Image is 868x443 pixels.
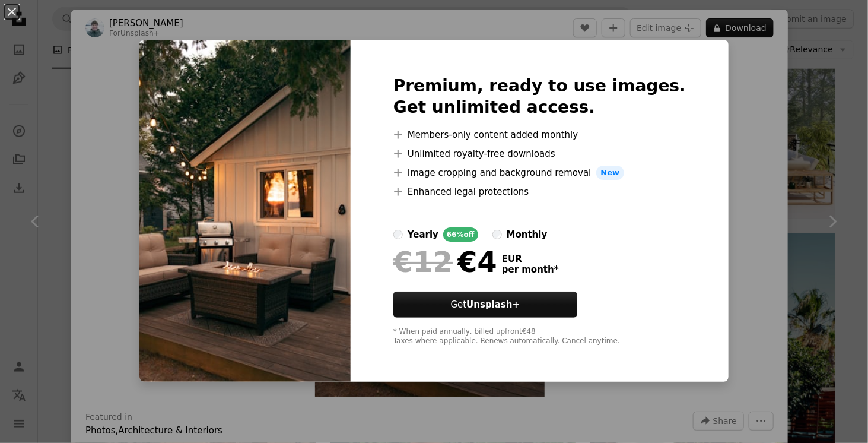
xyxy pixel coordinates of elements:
[492,230,502,239] input: monthly
[466,299,520,310] strong: Unsplash+
[393,128,686,142] li: Members-only content added monthly
[507,227,548,242] div: monthly
[502,254,559,264] span: EUR
[596,166,625,180] span: New
[393,147,686,161] li: Unlimited royalty-free downloads
[393,246,453,277] span: €12
[393,166,686,180] li: Image cropping and background removal
[443,227,478,242] div: 66% off
[393,246,497,277] div: €4
[393,185,686,199] li: Enhanced legal protections
[393,75,686,118] h2: Premium, ready to use images. Get unlimited access.
[393,292,577,318] button: GetUnsplash+
[502,264,559,275] span: per month *
[393,230,403,239] input: yearly66%off
[408,227,438,242] div: yearly
[139,40,351,382] img: premium_photo-1686167991356-b60859d9a34f
[393,327,686,346] div: * When paid annually, billed upfront €48 Taxes where applicable. Renews automatically. Cancel any...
